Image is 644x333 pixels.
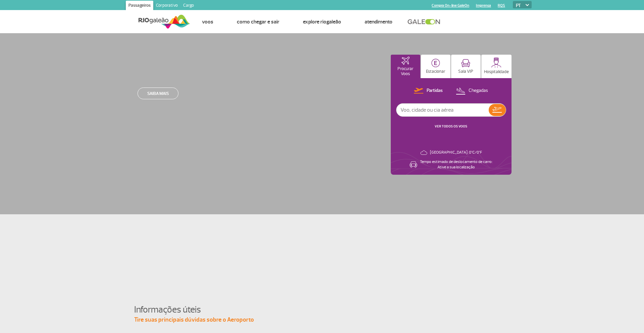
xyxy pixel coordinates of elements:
[427,88,443,94] p: Partidas
[126,1,153,11] a: Passageiros
[484,69,509,74] p: Hospitalidade
[134,303,510,316] h4: Informações úteis
[432,3,469,8] a: Compra On-line GaleOn
[202,18,213,25] a: Voos
[401,57,410,65] img: airplaneHomeActive.svg
[237,18,279,25] a: Como chegar e sair
[394,66,417,76] p: Procurar Voos
[412,87,445,95] button: Partidas
[421,55,450,78] button: Estacionar
[303,18,341,25] a: Explore RIOgaleão
[153,1,180,11] a: Corporativo
[180,1,197,11] a: Cargo
[138,88,178,99] a: Saiba mais
[476,3,491,8] a: Imprensa
[396,104,489,116] input: Voo, cidade ou cia aérea
[435,124,467,128] a: VER TODOS OS VOOS
[469,88,488,94] p: Chegadas
[430,150,482,155] p: [GEOGRAPHIC_DATA]: 0°C/0°F
[451,55,481,78] button: Sala VIP
[365,18,392,25] a: Atendimento
[458,69,473,74] p: Sala VIP
[433,124,469,129] button: VER TODOS OS VOOS
[431,59,440,67] img: carParkingHome.svg
[420,159,492,170] p: Tempo estimado de deslocamento de carro: Ative a sua localização
[491,57,501,68] img: hospitality.svg
[461,59,470,67] img: vipRoom.svg
[134,316,510,324] p: Tire suas principais dúvidas sobre o Aeroporto
[481,55,512,78] button: Hospitalidade
[498,3,505,8] a: RQS
[454,87,490,95] button: Chegadas
[426,69,445,74] p: Estacionar
[391,55,420,78] button: Procurar Voos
